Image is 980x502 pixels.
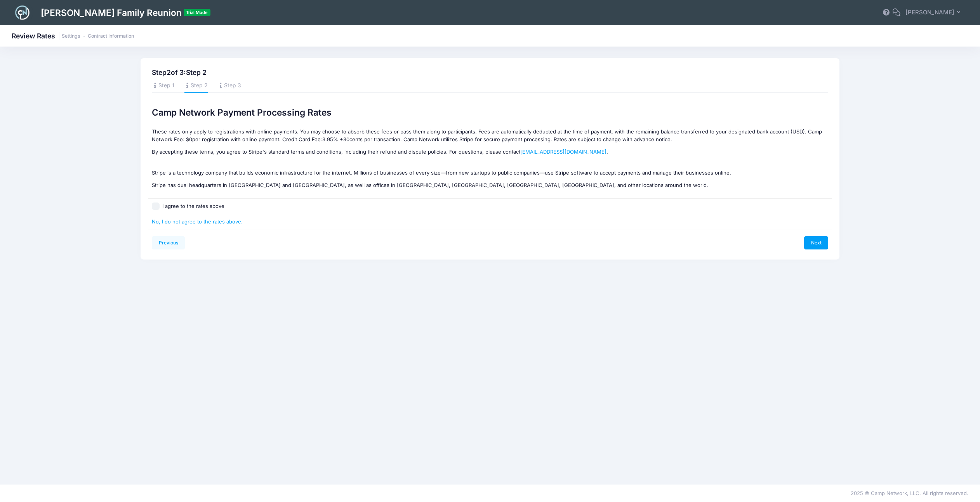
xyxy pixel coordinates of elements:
[152,128,828,143] p: These rates only apply to registrations with online payments. You may choose to absorb these fees...
[152,79,174,93] a: Step 1
[218,79,241,93] a: Step 3
[186,68,207,76] span: Step 2
[167,68,171,76] span: 2
[62,33,80,39] a: Settings
[322,136,333,142] span: 3.95
[184,79,208,93] a: Step 2
[12,2,33,23] img: Logo
[152,68,828,76] h3: Step of 3:
[152,218,243,225] a: No, I do not agree to the rates above.
[152,148,828,156] p: By accepting these terms, you agree to Stripe's standard terms and conditions, including their re...
[12,32,134,40] h1: Review Rates
[900,4,968,22] button: [PERSON_NAME]
[152,236,185,249] a: Previous
[152,107,828,118] h1: Camp Network Payment Processing Rates
[41,2,210,23] h1: [PERSON_NAME] Family Reunion
[804,236,828,249] a: Next
[152,182,828,189] p: Stripe has dual headquarters in [GEOGRAPHIC_DATA] and [GEOGRAPHIC_DATA], as well as offices in [G...
[152,169,828,177] p: Stripe is a technology company that builds economic infrastructure for the internet. Millions of ...
[88,33,134,39] a: Contract Information
[189,136,192,142] span: 0
[905,8,954,17] span: [PERSON_NAME]
[520,149,606,155] a: [EMAIL_ADDRESS][DOMAIN_NAME]
[184,9,210,16] span: Trial Mode
[851,490,968,496] span: 2025 © Camp Network, LLC. All rights reserved.
[343,136,349,142] span: 30
[162,203,224,210] label: I agree to the rates above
